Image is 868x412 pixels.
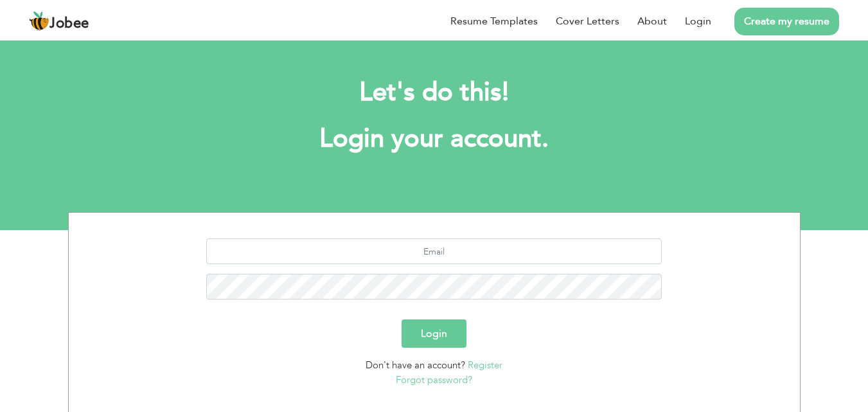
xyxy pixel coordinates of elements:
[49,17,89,31] span: Jobee
[468,359,502,372] a: Register
[556,13,619,29] a: Cover Letters
[637,13,667,29] a: About
[396,373,472,386] a: Forgot password?
[87,122,781,156] h1: Login your account.
[450,13,538,29] a: Resume Templates
[29,11,89,31] a: Jobee
[29,11,49,31] img: jobee.io
[734,8,839,35] a: Create my resume
[402,319,466,348] button: Login
[87,76,781,109] h2: Let's do this!
[685,13,711,29] a: Login
[206,238,662,264] input: Email
[366,359,465,372] span: Don't have an account?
